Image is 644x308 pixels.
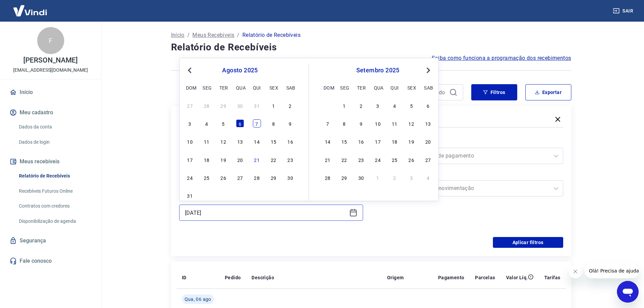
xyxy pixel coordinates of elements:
div: dom [324,84,332,92]
button: Sair [612,5,636,17]
div: Choose quinta-feira, 28 de agosto de 2025 [253,173,261,182]
div: Choose segunda-feira, 18 de agosto de 2025 [202,156,211,164]
iframe: Mensagem da empresa [585,263,639,278]
a: Dados da conta [16,120,93,134]
a: Início [171,31,185,39]
div: Choose quarta-feira, 17 de setembro de 2025 [374,137,382,145]
div: Choose domingo, 27 de julho de 2025 [186,101,194,110]
div: Choose quarta-feira, 10 de setembro de 2025 [374,119,382,127]
button: Previous Month [186,66,194,74]
p: / [237,31,239,39]
p: Parcelas [475,274,495,281]
div: Choose quinta-feira, 31 de julho de 2025 [253,101,261,110]
div: Choose sexta-feira, 22 de agosto de 2025 [269,156,278,164]
div: Choose quinta-feira, 4 de setembro de 2025 [390,101,399,110]
div: Choose segunda-feira, 22 de setembro de 2025 [340,156,348,164]
div: Choose quarta-feira, 30 de julho de 2025 [236,101,244,110]
div: Choose terça-feira, 2 de setembro de 2025 [357,101,365,110]
div: Choose segunda-feira, 4 de agosto de 2025 [202,119,211,127]
div: Choose terça-feira, 26 de agosto de 2025 [219,173,228,182]
p: / [187,31,190,39]
a: Dados de login [16,135,93,149]
div: setembro 2025 [323,66,433,74]
div: Choose quinta-feira, 7 de agosto de 2025 [253,119,261,127]
div: Choose segunda-feira, 11 de agosto de 2025 [202,137,211,145]
p: Valor Líq. [506,274,528,281]
a: Início [8,85,93,100]
div: Choose sexta-feira, 26 de setembro de 2025 [407,156,415,164]
div: Choose sábado, 20 de setembro de 2025 [424,137,432,145]
div: Choose quinta-feira, 2 de outubro de 2025 [390,173,399,182]
div: seg [202,84,211,92]
div: Choose quinta-feira, 4 de setembro de 2025 [253,191,261,199]
div: Choose domingo, 7 de setembro de 2025 [324,119,332,127]
div: ter [219,84,228,92]
div: qua [374,84,382,92]
a: Disponibilização de agenda [16,214,93,228]
div: Choose terça-feira, 29 de julho de 2025 [219,101,228,110]
button: Filtros [471,84,517,100]
a: Contratos com credores [16,199,93,213]
div: Choose domingo, 28 de setembro de 2025 [324,173,332,182]
div: Choose sábado, 13 de setembro de 2025 [424,119,432,127]
a: Fale conosco [8,254,93,268]
div: Choose terça-feira, 23 de setembro de 2025 [357,156,365,164]
div: Choose domingo, 31 de agosto de 2025 [324,101,332,110]
div: seg [340,84,348,92]
div: Choose sexta-feira, 15 de agosto de 2025 [269,137,278,145]
div: Choose segunda-feira, 8 de setembro de 2025 [340,119,348,127]
div: Choose quarta-feira, 6 de agosto de 2025 [236,119,244,127]
p: Meus Recebíveis [192,31,234,39]
img: Vindi [8,0,52,21]
div: Choose quinta-feira, 25 de setembro de 2025 [390,156,399,164]
div: Choose sábado, 2 de agosto de 2025 [286,101,294,110]
div: Choose quarta-feira, 1 de outubro de 2025 [374,173,382,182]
div: Choose terça-feira, 16 de setembro de 2025 [357,137,365,145]
div: sab [424,84,432,92]
div: Choose segunda-feira, 1 de setembro de 2025 [202,191,211,199]
button: Exportar [525,84,571,100]
div: Choose segunda-feira, 28 de julho de 2025 [202,101,211,110]
div: Choose domingo, 31 de agosto de 2025 [186,191,194,199]
div: Choose domingo, 21 de setembro de 2025 [324,156,332,164]
div: Choose quinta-feira, 18 de setembro de 2025 [390,137,399,145]
button: Aplicar filtros [493,237,563,248]
div: Choose domingo, 14 de setembro de 2025 [324,137,332,145]
div: Choose quinta-feira, 21 de agosto de 2025 [253,156,261,164]
div: Choose sexta-feira, 12 de setembro de 2025 [407,119,415,127]
div: Choose terça-feira, 5 de agosto de 2025 [219,119,228,127]
a: Recebíveis Futuros Online [16,184,93,198]
div: Choose sexta-feira, 29 de agosto de 2025 [269,173,278,182]
iframe: Fechar mensagem [569,265,582,278]
p: Origem [387,274,404,281]
div: qua [236,84,244,92]
div: Choose sexta-feira, 5 de setembro de 2025 [269,191,278,199]
div: Choose sexta-feira, 1 de agosto de 2025 [269,101,278,110]
div: Choose segunda-feira, 29 de setembro de 2025 [340,173,348,182]
a: Segurança [8,233,93,248]
span: Olá! Precisa de ajuda? [4,5,57,10]
div: sex [407,84,415,92]
div: qui [390,84,399,92]
div: Choose segunda-feira, 15 de setembro de 2025 [340,137,348,145]
button: Meus recebíveis [8,154,93,169]
div: Choose terça-feira, 12 de agosto de 2025 [219,137,228,145]
div: Choose sexta-feira, 5 de setembro de 2025 [407,101,415,110]
div: Choose sábado, 6 de setembro de 2025 [424,101,432,110]
div: Choose sábado, 9 de agosto de 2025 [286,119,294,127]
div: Choose domingo, 10 de agosto de 2025 [186,137,194,145]
div: Choose terça-feira, 30 de setembro de 2025 [357,173,365,182]
div: Choose sábado, 4 de outubro de 2025 [424,173,432,182]
div: F [37,27,64,54]
div: Choose quinta-feira, 14 de agosto de 2025 [253,137,261,145]
div: month 2025-08 [185,100,295,200]
div: Choose domingo, 3 de agosto de 2025 [186,119,194,127]
div: Choose sábado, 30 de agosto de 2025 [286,173,294,182]
p: [EMAIL_ADDRESS][DOMAIN_NAME] [13,67,88,74]
div: agosto 2025 [185,66,295,74]
div: Choose sábado, 23 de agosto de 2025 [286,156,294,164]
div: Choose terça-feira, 9 de setembro de 2025 [357,119,365,127]
div: month 2025-09 [323,100,433,182]
label: Tipo de Movimentação [381,171,562,179]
